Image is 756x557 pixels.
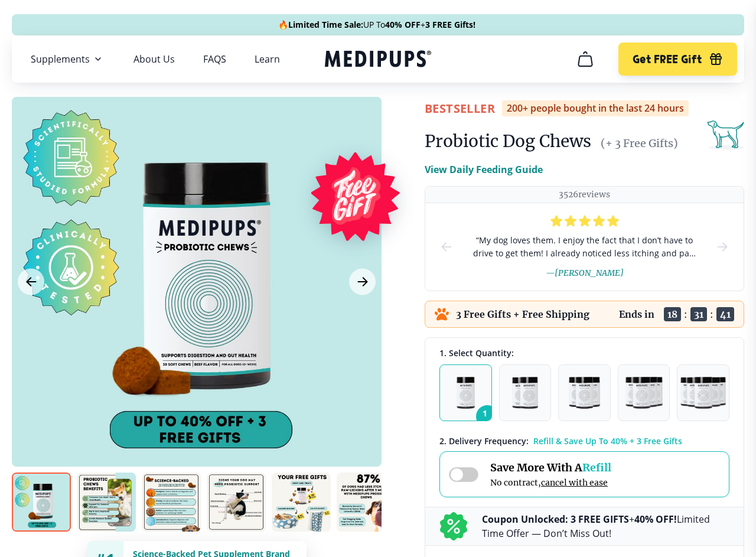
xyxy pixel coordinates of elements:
[325,48,431,72] a: Medipups
[439,347,729,359] div: 1. Select Quantity:
[502,100,689,116] div: 200+ people bought in the last 24 hours
[601,136,678,150] span: (+ 3 Free Gifts)
[142,473,201,532] img: Probiotic Dog Chews | Natural Dog Supplements
[272,473,331,532] img: Probiotic Dog Chews | Natural Dog Supplements
[546,268,624,278] span: — [PERSON_NAME]
[582,461,611,474] span: Refill
[633,53,702,66] span: Get FREE Gift
[439,435,529,447] span: 2 . Delivery Frequency:
[715,203,729,291] button: next-slide
[625,377,663,409] img: Pack of 4 - Natural Dog Supplements
[490,461,611,474] span: Save More With A
[337,473,396,532] img: Probiotic Dog Chews | Natural Dog Supplements
[456,308,589,320] p: 3 Free Gifts + Free Shipping
[541,477,608,488] span: cancel with ease
[31,53,90,65] span: Supplements
[439,364,492,421] button: 1
[18,269,44,295] button: Previous Image
[680,377,726,409] img: Pack of 5 - Natural Dog Supplements
[425,100,495,116] span: BestSeller
[664,307,681,321] span: 18
[349,269,376,295] button: Next Image
[571,45,599,73] button: cart
[31,52,105,66] button: Supplements
[255,53,280,65] a: Learn
[684,308,687,320] span: :
[618,43,737,76] button: Get FREE Gift
[710,308,713,320] span: :
[716,307,734,321] span: 41
[482,513,629,526] b: Coupon Unlocked: 3 FREE GIFTS
[439,203,454,291] button: prev-slide
[619,308,654,320] p: Ends in
[559,189,610,200] p: 3526 reviews
[569,377,601,409] img: Pack of 3 - Natural Dog Supplements
[425,131,591,152] h1: Probiotic Dog Chews
[472,234,696,260] span: “ My dog loves them. I enjoy the fact that I don’t have to drive to get them! I already noticed l...
[512,377,538,409] img: Pack of 2 - Natural Dog Supplements
[457,377,475,409] img: Pack of 1 - Natural Dog Supplements
[133,53,175,65] a: About Us
[425,162,543,177] p: View Daily Feeding Guide
[533,435,682,447] span: Refill & Save Up To 40% + 3 Free Gifts
[490,477,611,488] span: No contract,
[482,512,729,540] p: + Limited Time Offer — Don’t Miss Out!
[634,513,677,526] b: 40% OFF!
[12,473,71,532] img: Probiotic Dog Chews | Natural Dog Supplements
[476,405,498,428] span: 1
[203,53,226,65] a: FAQS
[690,307,707,321] span: 31
[207,473,266,532] img: Probiotic Dog Chews | Natural Dog Supplements
[77,473,136,532] img: Probiotic Dog Chews | Natural Dog Supplements
[278,19,475,31] span: 🔥 UP To +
